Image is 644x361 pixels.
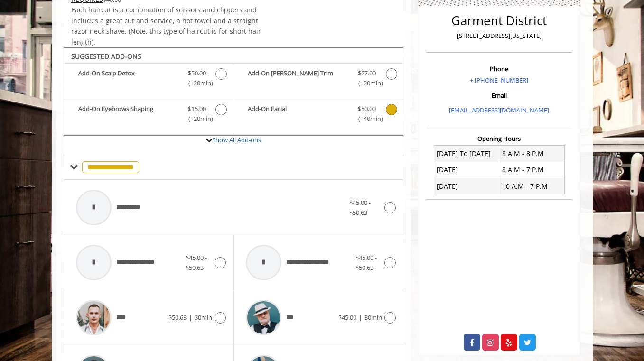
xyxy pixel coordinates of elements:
[238,68,398,91] label: Add-On Beard Trim
[349,198,371,217] span: $45.00 - $50.63
[499,162,565,178] td: 8 A.M - 7 P.M
[359,313,362,322] span: |
[238,104,398,126] label: Add-On Facial
[64,47,404,136] div: The Made Man Haircut Add-onS
[71,52,141,61] b: SUGGESTED ADD-ONS
[78,104,178,124] b: Add-On Eyebrows Shaping
[189,313,192,322] span: |
[429,14,569,28] h2: Garment District
[69,68,228,91] label: Add-On Scalp Detox
[449,106,549,114] a: [EMAIL_ADDRESS][DOMAIN_NAME]
[168,313,187,322] span: $50.63
[71,5,261,46] span: Each haircut is a combination of scissors and clippers and includes a great cut and service, a ho...
[355,253,377,272] span: $45.00 - $50.63
[212,136,261,144] a: Show All Add-ons
[499,178,565,194] td: 10 A.M - 7 P.M
[195,313,212,322] span: 30min
[429,92,569,99] h3: Email
[188,68,206,78] span: $50.00
[358,104,376,114] span: $50.00
[470,76,528,84] a: + [PHONE_NUMBER]
[429,31,569,41] p: [STREET_ADDRESS][US_STATE]
[338,313,356,322] span: $45.00
[358,68,376,78] span: $27.00
[353,78,381,88] span: (+20min )
[183,78,211,88] span: (+20min )
[248,104,348,124] b: Add-On Facial
[426,135,572,142] h3: Opening Hours
[69,104,228,126] label: Add-On Eyebrows Shaping
[183,114,211,124] span: (+20min )
[434,178,499,194] td: [DATE]
[248,68,348,88] b: Add-On [PERSON_NAME] Trim
[353,114,381,124] span: (+40min )
[188,104,206,114] span: $15.00
[434,162,499,178] td: [DATE]
[364,313,382,322] span: 30min
[429,65,569,72] h3: Phone
[78,68,178,88] b: Add-On Scalp Detox
[186,253,207,272] span: $45.00 - $50.63
[499,146,565,162] td: 8 A.M - 8 P.M
[434,146,499,162] td: [DATE] To [DATE]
